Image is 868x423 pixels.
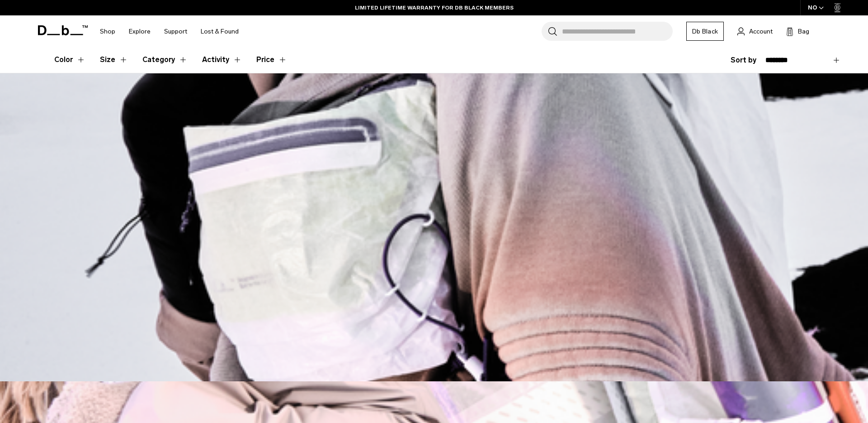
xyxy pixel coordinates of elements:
a: Lost & Found [201,15,239,48]
a: Account [737,26,773,37]
a: Shop [100,15,115,48]
button: Toggle Filter [202,47,242,73]
button: Toggle Filter [142,47,188,73]
a: LIMITED LIFETIME WARRANTY FOR DB BLACK MEMBERS [355,4,514,12]
nav: Main Navigation [93,15,245,48]
a: Db Black [686,22,724,41]
button: Toggle Filter [54,47,85,73]
a: Explore [129,15,151,48]
a: Support [164,15,187,48]
button: Toggle Price [256,47,287,73]
span: Account [749,27,773,36]
span: Bag [798,27,809,36]
button: Bag [786,26,809,37]
button: Toggle Filter [100,47,128,73]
